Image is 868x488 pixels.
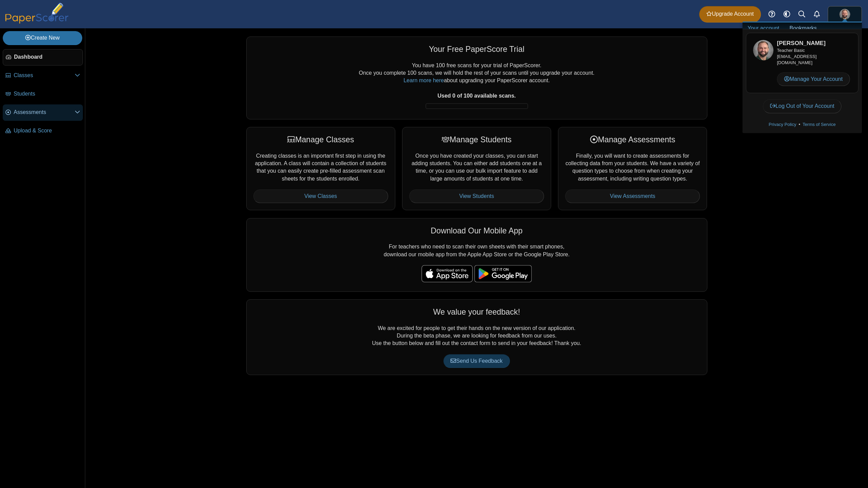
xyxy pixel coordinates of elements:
div: [EMAIL_ADDRESS][DOMAIN_NAME] [777,47,851,66]
img: apple-store-badge.svg [422,265,473,282]
a: Students [3,86,83,102]
a: Terms of Service [800,121,838,128]
span: Dashboard [14,53,80,61]
span: Beau Runyan [839,9,850,20]
a: Privacy Policy [766,121,799,128]
span: Send Us Feedback [451,358,502,364]
div: We value your feedback! [253,306,700,317]
div: You have 100 free scans for your trial of PaperScorer. Once you complete 100 scans, we will hold ... [253,62,700,112]
a: Classes [3,68,83,84]
div: For teachers who need to scan their own sheets with their smart phones, download our mobile app f... [246,218,707,292]
a: Log Out of Your Account [763,99,842,113]
a: ps.tlhBEEblj2Xb82sh [828,6,862,23]
div: Manage Assessments [565,134,700,145]
a: Bookmarks [784,23,822,34]
div: Your Free PaperScore Trial [253,44,700,55]
span: Upgrade Account [706,10,754,18]
div: Download Our Mobile App [253,225,700,236]
div: Once you have created your classes, you can start adding students. You can either add students on... [402,127,551,210]
span: Teacher Basic [777,48,805,53]
h3: [PERSON_NAME] [777,39,851,47]
div: Finally, you will want to create assessments for collecting data from your students. We have a va... [558,127,707,210]
a: Manage Your Account [777,72,850,86]
a: Learn more here [403,77,444,83]
span: Classes [14,72,75,79]
b: Used 0 of 100 available scans. [438,93,516,99]
a: Dashboard [3,49,83,66]
a: Alerts [809,7,824,22]
a: Upgrade Account [699,6,761,23]
a: Upload & Score [3,123,83,139]
a: View Students [409,189,544,203]
img: ps.tlhBEEblj2Xb82sh [839,9,850,20]
a: Your account [742,23,784,34]
div: • [746,119,858,130]
div: Manage Classes [253,134,388,145]
span: Assessments [14,109,75,116]
img: PaperScorer [3,3,71,24]
div: Creating classes is an important first step in using the application. A class will contain a coll... [246,127,395,210]
a: Create New [3,31,82,45]
div: Manage Students [409,134,544,145]
a: PaperScorer [3,19,71,25]
img: google-play-badge.png [474,265,532,282]
img: ps.tlhBEEblj2Xb82sh [753,40,774,60]
span: Upload & Score [14,127,80,134]
a: Send Us Feedback [443,354,510,368]
div: We are excited for people to get their hands on the new version of our application. During the be... [246,299,707,375]
span: Students [14,90,80,98]
a: Assessments [3,104,83,121]
a: View Classes [253,189,388,203]
a: View Assessments [565,189,700,203]
span: Beau Runyan [753,40,774,60]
